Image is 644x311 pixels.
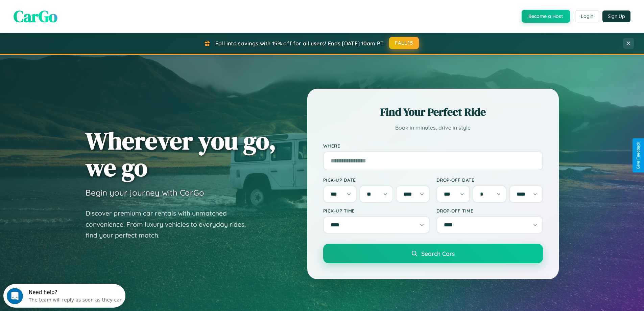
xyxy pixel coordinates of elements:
[86,187,204,198] h3: Begin your journey with CarGo
[323,143,543,149] label: Where
[636,142,641,169] div: Give Feedback
[602,10,630,22] button: Sign Up
[7,288,23,304] iframe: Intercom live chat
[323,177,430,183] label: Pick-up Date
[323,105,543,119] h2: Find Your Perfect Ride
[436,208,543,214] label: Drop-off Time
[323,244,543,263] button: Search Cars
[3,284,125,308] iframe: Intercom live chat discovery launcher
[3,3,126,21] div: Open Intercom Messenger
[25,6,119,11] div: Need help?
[436,177,543,183] label: Drop-off Date
[421,250,455,257] span: Search Cars
[522,10,570,23] button: Become a Host
[323,123,543,133] p: Book in minutes, drive in style
[215,40,385,47] span: Fall into savings with 15% off for all users! Ends [DATE] 10am PT.
[14,5,57,27] span: CarGo
[575,10,599,22] button: Login
[323,208,430,214] label: Pick-up Time
[389,37,419,49] button: FALL15
[86,127,276,181] h1: Wherever you go, we go
[25,11,119,18] div: The team will reply as soon as they can
[86,208,255,241] p: Discover premium car rentals with unmatched convenience. From luxury vehicles to everyday rides, ...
